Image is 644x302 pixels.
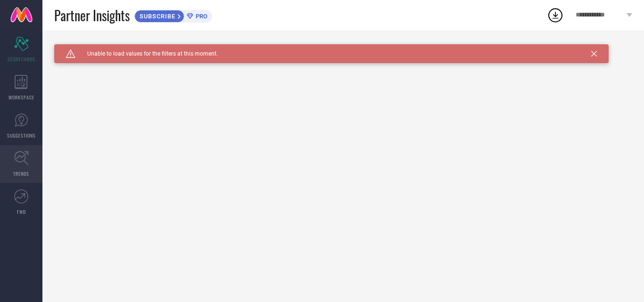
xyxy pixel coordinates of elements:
div: Open download list [547,7,564,24]
span: SCORECARDS [8,56,35,63]
span: FWD [17,208,26,215]
span: Unable to load values for the filters at this moment. [75,50,218,57]
span: SUBSCRIBE [135,13,178,20]
span: WORKSPACE [8,94,34,101]
span: PRO [193,13,207,20]
div: Unable to load filters at this moment. Please try later. [54,44,632,52]
span: Partner Insights [54,6,130,25]
span: TRENDS [13,170,29,177]
span: SUGGESTIONS [7,132,36,139]
a: SUBSCRIBEPRO [134,8,212,23]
